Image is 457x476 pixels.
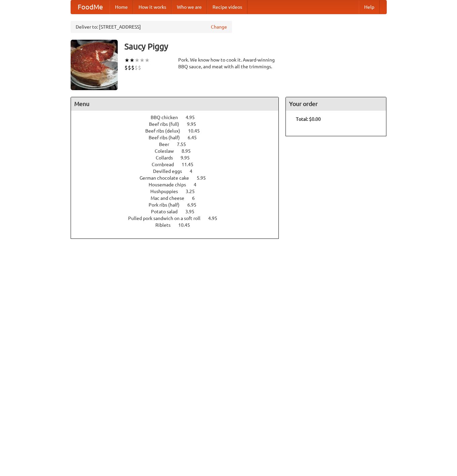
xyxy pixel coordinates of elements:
[151,195,191,201] span: Mac and cheese
[145,128,212,134] a: Beef ribs (delux) 10.45
[286,97,386,111] h4: Your order
[149,202,209,208] a: Pork ribs (half) 6.95
[124,64,128,71] li: $
[129,57,135,64] li: ★
[151,115,185,120] span: BBQ chicken
[359,0,380,14] a: Help
[151,195,207,201] a: Mac and cheese 6
[182,162,200,167] span: 11.45
[185,209,201,214] span: 3.95
[296,116,321,122] b: Total: $0.00
[208,216,224,221] span: 4.95
[145,57,150,64] li: ★
[149,121,186,127] span: Beef ribs (full)
[151,115,207,120] a: BBQ chicken 4.95
[159,142,198,147] a: Beer 7.55
[190,169,199,174] span: 4
[140,175,196,181] span: German chocolate cake
[133,0,172,14] a: How it works
[186,115,201,120] span: 4.95
[128,216,230,221] a: Pulled pork sandwich on a soft roll 4.95
[153,169,189,174] span: Devilled eggs
[71,0,110,14] a: FoodMe
[188,128,206,134] span: 10.45
[156,155,202,160] a: Collards 9.95
[153,169,205,174] a: Devilled eggs 4
[124,40,387,53] h3: Saucy Piggy
[211,24,227,30] a: Change
[155,148,181,154] span: Coleslaw
[149,135,209,140] a: Beef ribs (half) 6.45
[71,40,118,90] img: angular.jpg
[71,21,232,33] div: Deliver to: [STREET_ADDRESS]
[149,135,187,140] span: Beef ribs (half)
[110,0,133,14] a: Home
[152,162,181,167] span: Cornbread
[140,175,218,181] a: German chocolate cake 5.95
[138,64,141,71] li: $
[182,148,197,154] span: 8.95
[181,155,196,160] span: 9.95
[140,57,145,64] li: ★
[192,195,201,201] span: 6
[172,0,207,14] a: Who we are
[188,135,203,140] span: 6.45
[124,57,129,64] li: ★
[128,64,131,71] li: $
[194,182,203,187] span: 4
[131,64,135,71] li: $
[187,202,203,208] span: 6.95
[207,0,247,14] a: Recipe videos
[150,189,185,194] span: Hushpuppies
[178,222,197,228] span: 10.45
[152,162,206,167] a: Cornbread 11.45
[135,64,138,71] li: $
[71,97,279,111] h4: Menu
[178,57,279,70] div: Pork. We know how to cook it. Award-winning BBQ sauce, and meat with all the trimmings.
[149,202,186,208] span: Pork ribs (half)
[151,209,184,214] span: Potato salad
[149,182,193,187] span: Housemade chips
[177,142,193,147] span: 7.55
[149,182,209,187] a: Housemade chips 4
[128,216,207,221] span: Pulled pork sandwich on a soft roll
[151,209,207,214] a: Potato salad 3.95
[149,121,208,127] a: Beef ribs (full) 9.95
[150,189,207,194] a: Hushpuppies 3.25
[155,148,203,154] a: Coleslaw 8.95
[159,142,176,147] span: Beer
[186,189,201,194] span: 3.25
[187,121,203,127] span: 9.95
[155,222,202,228] a: Riblets 10.45
[135,57,140,64] li: ★
[145,128,187,134] span: Beef ribs (delux)
[155,222,177,228] span: Riblets
[156,155,180,160] span: Collards
[197,175,213,181] span: 5.95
